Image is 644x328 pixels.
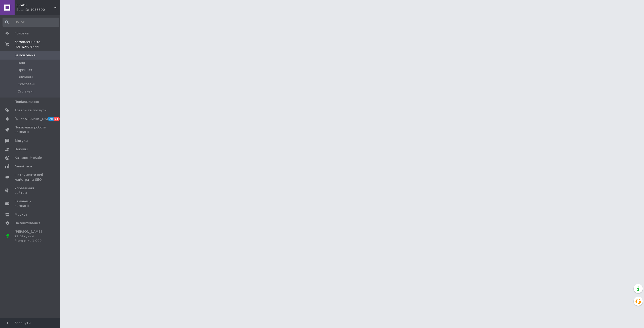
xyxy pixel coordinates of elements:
[16,3,54,8] span: ВКАРТ
[15,186,47,195] span: Управління сайтом
[18,61,25,65] span: Нові
[15,108,47,113] span: Товари та послуги
[15,147,28,152] span: Покупці
[15,212,27,217] span: Маркет
[48,117,54,121] span: 78
[54,117,59,121] span: 91
[15,100,39,104] span: Повідомлення
[15,40,60,49] span: Замовлення та повідомлення
[3,18,59,27] input: Пошук
[15,125,47,134] span: Показники роботи компанії
[15,53,35,58] span: Замовлення
[15,164,32,169] span: Аналітика
[18,75,33,79] span: Виконані
[18,82,35,86] span: Скасовані
[15,221,40,225] span: Налаштування
[15,117,52,121] span: [DEMOGRAPHIC_DATA]
[18,89,33,94] span: Оплачені
[15,156,42,160] span: Каталог ProSale
[15,138,28,143] span: Відгуки
[15,31,29,36] span: Головна
[15,239,47,243] div: Prom мікс 1 000
[15,199,47,208] span: Гаманець компанії
[15,229,47,243] span: [PERSON_NAME] та рахунки
[15,173,47,182] span: Інструменти веб-майстра та SEO
[18,68,33,72] span: Прийняті
[16,8,60,12] div: Ваш ID: 4053590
